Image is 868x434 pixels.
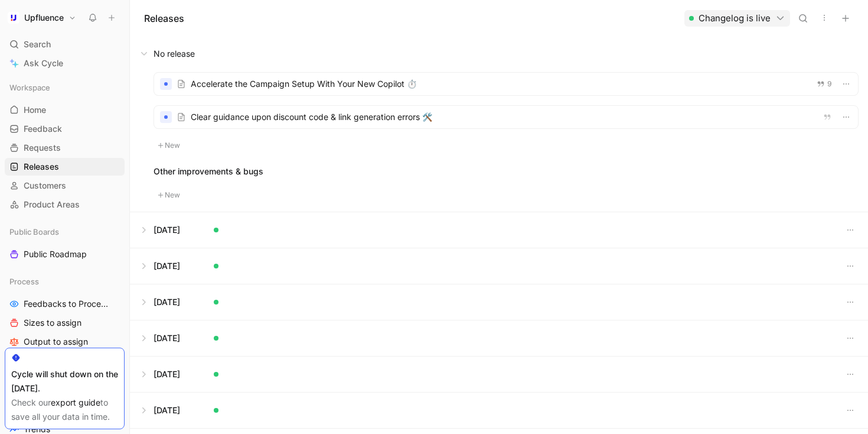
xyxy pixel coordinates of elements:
h1: Upfluence [24,12,64,23]
img: Upfluence [8,12,19,24]
a: Output to assign [5,333,125,351]
a: Releases [5,158,125,176]
span: Workspace [9,82,50,93]
div: Process [5,273,125,290]
span: Ask Cycle [24,56,63,70]
span: Product Areas [24,199,80,210]
span: Public Roadmap [24,248,87,260]
span: 9 [827,80,832,88]
span: Output to assign [24,336,88,348]
a: Product Areas [5,196,125,213]
a: Customers [5,177,125,195]
button: 9 [814,77,834,90]
div: Cycle will shut down on the [DATE]. [11,367,118,396]
span: Search [24,37,51,51]
a: Feedback [5,120,125,138]
a: Sizes to assign [5,314,125,332]
a: Public Roadmap [5,245,125,263]
button: New [154,188,184,202]
div: Check our to save all your data in time. [11,396,118,424]
span: Feedbacks to Process [24,298,108,310]
button: UpfluenceUpfluence [5,9,79,26]
span: Process [9,276,39,287]
span: Sizes to assign [24,317,81,329]
div: Other improvements & bugs [154,164,859,179]
button: Changelog is live [684,10,790,27]
a: Ask Cycle [5,54,125,72]
a: Feedbacks to Process [5,295,125,313]
div: Public Boards [5,223,125,241]
span: Public Boards [9,226,59,238]
a: Requests [5,139,125,157]
h1: Releases [144,11,184,25]
span: Releases [24,161,59,173]
span: Feedback [24,123,62,135]
div: Public BoardsPublic Roadmap [5,223,125,263]
span: Requests [24,142,61,154]
span: Customers [24,180,66,192]
div: Search [5,35,125,53]
a: Home [5,101,125,119]
span: Home [24,104,46,116]
div: Workspace [5,79,125,96]
a: export guide [51,397,100,407]
button: New [154,138,184,153]
div: ProcessFeedbacks to ProcessSizes to assignOutput to assignBusiness Focus to assign [5,273,125,370]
